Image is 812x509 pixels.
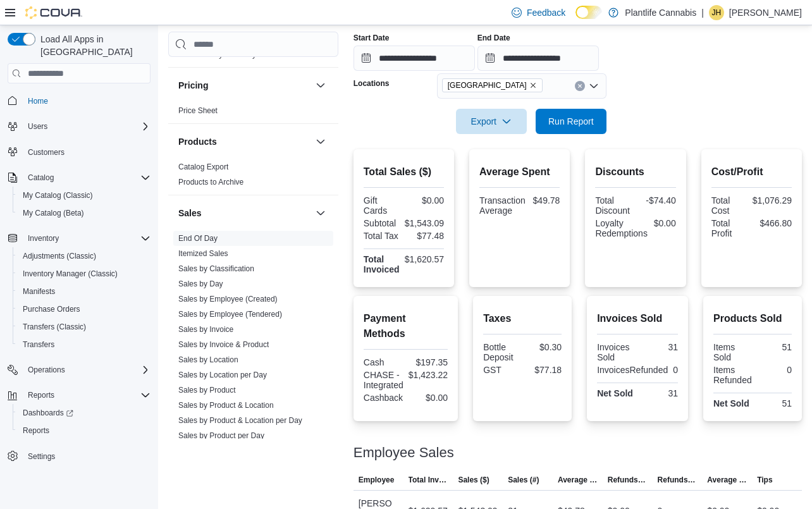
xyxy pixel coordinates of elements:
[23,269,118,279] span: Inventory Manager (Classic)
[18,205,151,221] span: My Catalog (Beta)
[178,431,264,441] span: Sales by Product per Day
[18,284,60,299] a: Manifests
[18,188,151,203] span: My Catalog (Classic)
[595,164,675,180] h2: Discounts
[28,451,55,462] span: Settings
[479,195,526,216] div: Transaction Average
[18,319,91,334] a: Transfers (Classic)
[23,251,96,261] span: Adjustments (Classic)
[28,233,59,243] span: Inventory
[23,145,70,160] a: Customers
[18,266,151,281] span: Inventory Manager (Classic)
[13,300,156,318] button: Purchase Orders
[13,404,156,422] a: Dashboards
[313,78,328,93] button: Pricing
[23,119,52,134] button: Users
[28,365,65,375] span: Operations
[178,325,233,334] a: Sales by Invoice
[456,109,527,134] button: Export
[3,447,156,465] button: Settings
[406,231,444,241] div: $77.48
[713,342,750,362] div: Items Sold
[536,109,606,134] button: Run Report
[529,82,537,89] button: Remove Spruce Grove from selection in this group
[354,78,390,89] label: Locations
[364,357,403,367] div: Cash
[658,475,698,485] span: Refunds (#)
[13,318,156,336] button: Transfers (Classic)
[178,233,218,243] span: End Of Day
[548,115,594,128] span: Run Report
[178,295,278,304] a: Sales by Employee (Created)
[178,106,218,115] a: Price Sheet
[8,86,151,498] nav: Complex example
[18,205,89,221] a: My Catalog (Beta)
[753,195,792,205] div: $1,076.29
[558,475,598,485] span: Average Sale
[448,79,527,92] span: [GEOGRAPHIC_DATA]
[178,249,228,258] a: Itemized Sales
[477,33,510,43] label: End Date
[3,169,156,187] button: Catalog
[13,422,156,439] button: Reports
[23,190,93,200] span: My Catalog (Classic)
[23,449,60,464] a: Settings
[13,204,156,222] button: My Catalog (Beta)
[23,322,86,332] span: Transfers (Classic)
[354,445,454,460] h3: Employee Sales
[701,5,704,20] p: |
[354,33,390,43] label: Start Date
[13,265,156,283] button: Inventory Manager (Classic)
[178,79,208,92] h3: Pricing
[178,264,254,273] a: Sales by Classification
[178,386,236,395] a: Sales by Product
[477,46,599,71] input: Press the down key to open a popover containing a calendar.
[23,448,151,464] span: Settings
[178,371,267,379] a: Sales by Location per Day
[13,283,156,300] button: Manifests
[178,324,233,334] span: Sales by Invoice
[168,231,338,448] div: Sales
[25,6,82,19] img: Cova
[575,6,602,19] input: Dark Mode
[178,431,264,440] a: Sales by Product per Day
[18,319,151,334] span: Transfers (Classic)
[640,388,678,398] div: 31
[673,365,678,375] div: 0
[23,231,64,246] button: Inventory
[313,134,328,149] button: Products
[23,208,84,218] span: My Catalog (Beta)
[3,91,156,109] button: Home
[18,405,151,420] span: Dashboards
[712,5,722,20] span: JH
[408,357,448,367] div: $197.35
[178,355,238,365] span: Sales by Location
[168,47,338,67] div: OCM
[23,94,53,109] a: Home
[709,5,724,20] div: Jackie Haubrick
[408,393,448,403] div: $0.00
[178,135,311,148] button: Products
[364,164,444,180] h2: Total Sales ($)
[178,79,311,92] button: Pricing
[178,370,267,380] span: Sales by Location per Day
[13,336,156,353] button: Transfers
[28,96,48,106] span: Home
[713,311,792,326] h2: Products Sold
[3,118,156,135] button: Users
[527,6,565,19] span: Feedback
[313,205,328,221] button: Sales
[729,5,802,20] p: [PERSON_NAME]
[18,188,98,203] a: My Catalog (Classic)
[178,415,302,426] span: Sales by Product & Location per Day
[406,195,444,205] div: $0.00
[755,342,792,352] div: 51
[597,365,668,375] div: InvoicesRefunded
[178,248,228,259] span: Itemized Sales
[178,385,236,395] span: Sales by Product
[178,340,269,350] span: Sales by Invoice & Product
[178,264,254,274] span: Sales by Classification
[18,337,59,352] a: Transfers
[178,207,311,219] button: Sales
[178,401,274,410] a: Sales by Product & Location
